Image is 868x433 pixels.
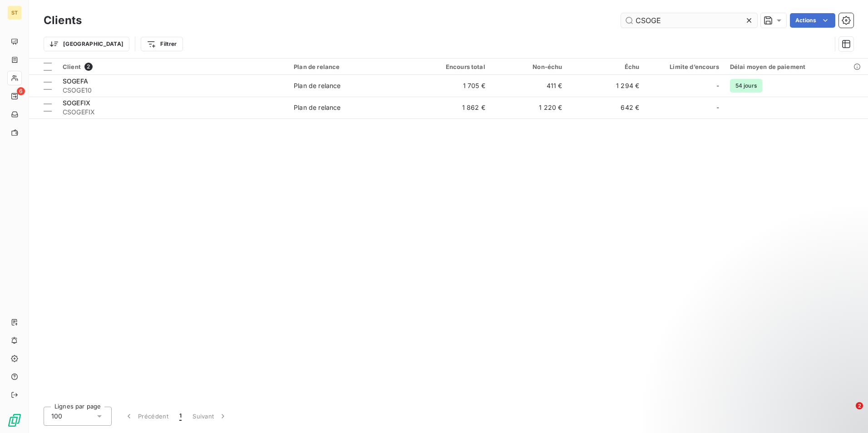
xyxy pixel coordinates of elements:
h3: Clients [44,12,82,29]
button: Actions [790,13,835,28]
img: Logo LeanPay [7,413,22,428]
div: Non-échu [496,63,562,70]
span: - [716,103,719,112]
div: Encours total [419,63,485,70]
div: Plan de relance [294,81,340,90]
iframe: Intercom live chat [837,402,859,424]
button: Filtrer [141,37,182,51]
span: - [716,81,719,90]
span: Client [63,63,81,70]
div: Plan de relance [294,103,340,112]
span: 54 jours [730,79,762,93]
span: 100 [51,412,62,421]
td: 642 € [567,97,645,118]
div: Délai moyen de paiement [730,63,863,70]
span: CSOGE10 [63,86,283,95]
td: 1 220 € [491,97,568,118]
input: Rechercher [621,13,757,28]
button: Suivant [187,407,233,426]
div: Échu [573,63,639,70]
span: 6 [17,87,25,95]
span: SOGEFIX [63,99,90,107]
iframe: Intercom notifications message [686,345,868,408]
div: Plan de relance [294,63,408,70]
td: 1 705 € [414,75,491,97]
button: [GEOGRAPHIC_DATA] [44,37,129,51]
div: Limite d’encours [650,63,719,70]
td: 411 € [491,75,568,97]
button: 1 [174,407,187,426]
button: Précédent [119,407,174,426]
span: 2 [856,402,863,409]
td: 1 862 € [414,97,491,118]
div: ST [7,5,22,20]
span: SOGEFA [63,77,88,85]
span: 2 [84,63,93,71]
a: 6 [7,89,21,103]
span: 1 [179,412,182,421]
span: CSOGEFIX [63,108,283,117]
td: 1 294 € [567,75,645,97]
